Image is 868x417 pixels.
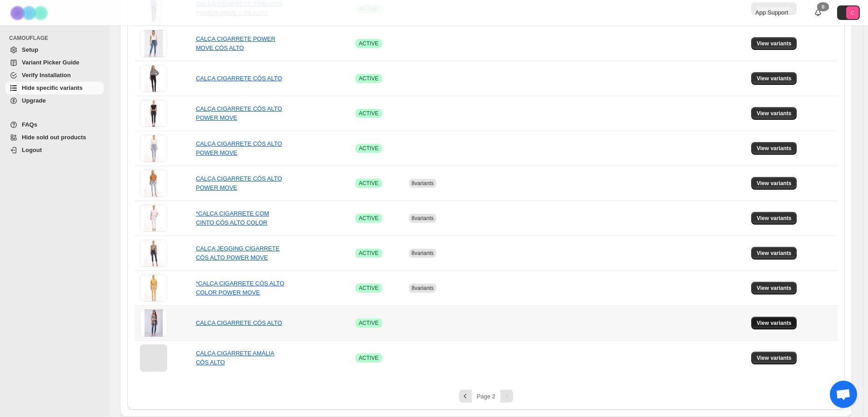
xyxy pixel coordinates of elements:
span: Hide specific variants [22,84,83,91]
img: Camouflage [7,0,53,25]
a: Hide specific variants [5,82,104,94]
span: Avatar with initials C [846,6,859,19]
button: View variants [751,72,797,85]
a: FAQs [5,118,104,131]
span: ACTIVE [359,180,379,187]
a: Variant Picker Guide [5,56,104,69]
a: CALÇA CIGARRETE CÓS ALTO POWER MOVE [196,175,282,191]
a: Setup [5,44,104,56]
span: View variants [757,285,792,292]
span: View variants [757,110,792,117]
span: ACTIVE [359,215,379,222]
nav: Pagination [135,390,838,402]
span: 8 variants [412,250,434,256]
button: View variants [751,352,797,364]
div: 0 [817,2,829,11]
a: CALÇA CIGARRETE CÓS ALTO [196,319,282,326]
span: ACTIVE [359,40,379,47]
button: View variants [751,282,797,294]
span: View variants [757,75,792,82]
span: View variants [757,354,792,362]
button: View variants [751,177,797,190]
button: View variants [751,142,797,155]
span: Variant Picker Guide [22,59,79,66]
a: CALÇA CIGARRETE CÓS ALTO POWER MOVE [196,105,282,121]
span: Logout [22,147,42,153]
span: ACTIVE [359,354,379,362]
div: Bate-papo aberto [830,381,857,408]
a: CALÇA CIGARRETE AMÁLIA CÓS ALTO [196,350,274,366]
a: Upgrade [5,94,104,107]
span: View variants [757,145,792,152]
a: Hide sold out products [5,131,104,144]
span: Setup [22,46,38,53]
span: ACTIVE [359,285,379,292]
span: 8 variants [412,215,434,221]
span: App Support [755,9,788,16]
a: Verify Installation [5,69,104,82]
a: *CALÇA CIGARRETE CÓS ALTO COLOR POWER MOVE [196,280,284,296]
span: ACTIVE [359,250,379,257]
span: 8 variants [412,285,434,291]
span: ACTIVE [359,75,379,82]
span: View variants [757,40,792,47]
span: Hide sold out products [22,134,86,141]
a: 0 [813,8,823,17]
span: ACTIVE [359,110,379,117]
a: CALÇA CIGARRETE CÓS ALTO POWER MOVE [196,140,282,156]
button: View variants [751,107,797,120]
button: View variants [751,247,797,260]
a: CALÇA CIGARRETE CÓS ALTO [196,75,282,82]
span: Verify Installation [22,72,71,78]
span: 8 variants [412,180,434,186]
span: ACTIVE [359,145,379,152]
a: CALÇA JEGGING CIGARRETE CÓS ALTO POWER MOVE [196,245,279,261]
span: Page 2 [477,393,495,400]
span: View variants [757,180,792,187]
span: ACTIVE [359,319,379,327]
text: C [851,10,854,15]
a: Logout [5,144,104,157]
a: CALÇA CIGARRETE POWER MOVE CÓS ALTO [196,35,275,51]
span: Upgrade [22,97,46,104]
button: View variants [751,37,797,50]
span: View variants [757,250,792,257]
a: *CALÇA CIGARRETE COM CINTO CÓS ALTO COLOR [196,210,269,226]
button: View variants [751,317,797,329]
button: Avatar with initials C [837,5,860,20]
span: CAMOUFLAGE [9,34,105,42]
span: View variants [757,215,792,222]
span: FAQs [22,121,37,128]
button: View variants [751,212,797,225]
span: View variants [757,319,792,327]
button: Previous [459,390,472,402]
